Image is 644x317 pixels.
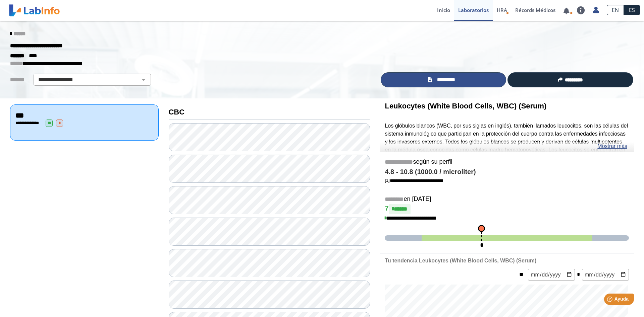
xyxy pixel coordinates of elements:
p: Los glóbulos blancos (WBC, por sus siglas en inglés), también llamados leucocitos, son las célula... [385,122,629,194]
h5: en [DATE] [385,195,629,203]
h5: según su perfil [385,158,629,166]
iframe: Help widget launcher [584,291,637,310]
span: HRA [497,7,507,13]
input: mm/dd/yyyy [528,269,575,281]
h4: 4.8 - 10.8 (1000.0 / microliter) [385,168,629,176]
a: EN [607,5,624,15]
a: ES [624,5,640,15]
h4: 7 [385,204,629,214]
input: mm/dd/yyyy [582,269,629,281]
b: Tu tendencia Leukocytes (White Blood Cells, WBC) (Serum) [385,258,536,263]
b: Leukocytes (White Blood Cells, WBC) (Serum) [385,102,546,110]
b: CBC [169,108,185,116]
a: [1] [385,178,443,183]
a: Mostrar más [597,142,627,150]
